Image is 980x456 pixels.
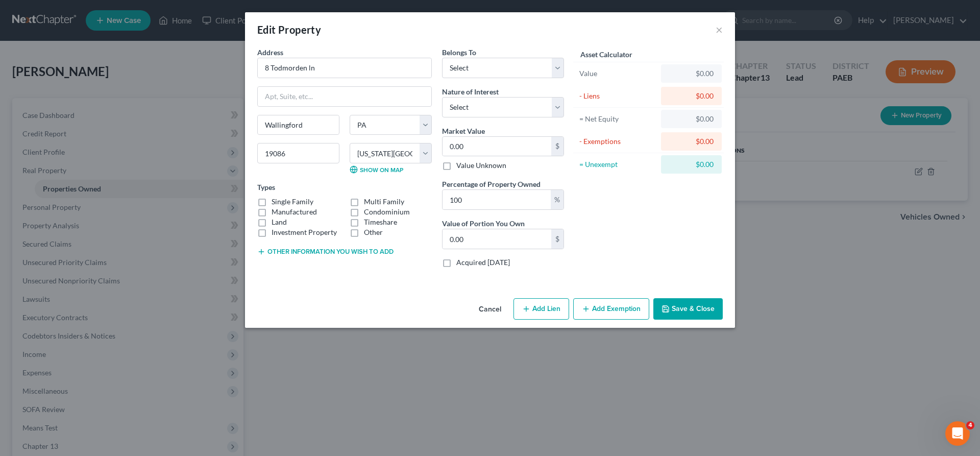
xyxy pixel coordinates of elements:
label: Multi Family [364,197,404,207]
div: Value [579,68,656,79]
label: Asset Calculator [580,49,632,60]
span: 4 [966,421,974,429]
input: Enter zip... [257,143,339,163]
div: $ [551,137,563,156]
div: = Unexempt [579,159,656,170]
label: Value Unknown [456,160,506,171]
label: Nature of Interest [442,86,499,97]
span: Address [257,48,283,57]
div: $ [551,229,563,249]
label: Manufactured [272,207,317,217]
label: Land [272,217,287,227]
div: $0.00 [669,91,714,101]
div: - Exemptions [579,136,656,147]
label: Types [257,182,275,193]
div: % [551,190,563,209]
div: $0.00 [669,159,714,170]
input: 0.00 [443,190,551,209]
input: Apt, Suite, etc... [258,87,431,106]
button: Add Exemption [573,298,649,320]
label: Other [364,227,383,237]
div: Edit Property [257,22,321,37]
div: = Net Equity [579,114,656,124]
label: Investment Property [272,227,337,237]
input: 0.00 [443,229,551,249]
label: Value of Portion You Own [442,218,525,229]
button: Add Lien [513,298,569,320]
button: × [716,23,723,36]
label: Percentage of Property Owned [442,179,541,189]
label: Acquired [DATE] [456,257,510,268]
div: $0.00 [669,136,714,147]
input: 0.00 [443,137,551,156]
iframe: Intercom live chat [945,421,970,446]
label: Market Value [442,126,485,136]
div: - Liens [579,91,656,101]
label: Condominium [364,207,410,217]
label: Single Family [272,197,313,207]
label: Timeshare [364,217,397,227]
div: $0.00 [669,114,714,124]
button: Save & Close [653,298,723,320]
span: Belongs To [442,48,476,57]
input: Enter address... [258,58,431,78]
input: Enter city... [258,115,339,135]
a: Show on Map [350,165,403,174]
button: Cancel [471,299,509,320]
div: $0.00 [669,68,714,79]
button: Other information you wish to add [257,248,394,256]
